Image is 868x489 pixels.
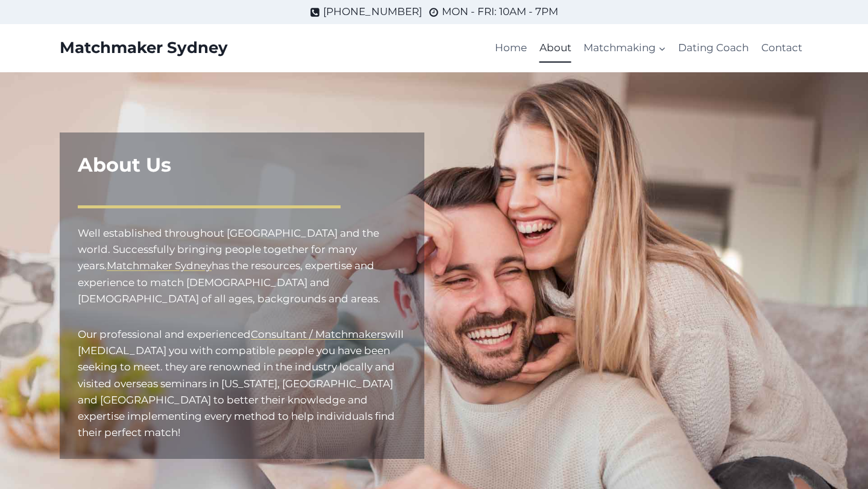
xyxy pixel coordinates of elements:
[60,39,228,57] a: Matchmaker Sydney
[489,34,533,63] a: Home
[310,4,422,20] a: [PHONE_NUMBER]
[489,34,808,63] nav: Primary
[323,4,422,20] span: [PHONE_NUMBER]
[583,40,666,56] span: Matchmaking
[442,4,558,20] span: MON - FRI: 10AM - 7PM
[78,225,406,307] p: has the resources, expertise and experience to match [DEMOGRAPHIC_DATA] and [DEMOGRAPHIC_DATA] of...
[107,260,212,272] a: Matchmaker Sydney
[78,151,406,179] h1: About Us
[755,34,808,63] a: Contact
[251,328,386,340] a: Consultant / Matchmakers
[577,34,672,63] a: Matchmaking
[78,227,379,272] mark: Well established throughout [GEOGRAPHIC_DATA] and the world. Successfully bringing people togethe...
[672,34,755,63] a: Dating Coach
[78,326,406,441] p: Our professional and experienced will [MEDICAL_DATA] you with compatible people you have been see...
[533,34,577,63] a: About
